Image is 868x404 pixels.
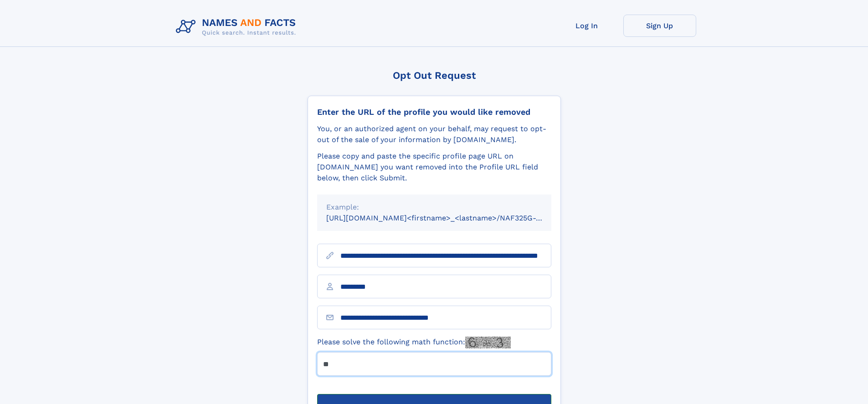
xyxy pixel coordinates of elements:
[317,337,511,348] label: Please solve the following math function:
[550,15,623,37] a: Log In
[623,15,696,37] a: Sign Up
[326,202,542,213] div: Example:
[172,15,303,39] img: Logo Names and Facts
[308,70,561,81] div: Opt Out Request
[326,214,569,222] small: [URL][DOMAIN_NAME]<firstname>_<lastname>/NAF325G-xxxxxxxx
[317,107,551,117] div: Enter the URL of the profile you would like removed
[317,123,551,145] div: You, or an authorized agent on your behalf, may request to opt-out of the sale of your informatio...
[317,151,551,184] div: Please copy and paste the specific profile page URL on [DOMAIN_NAME] you want removed into the Pr...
